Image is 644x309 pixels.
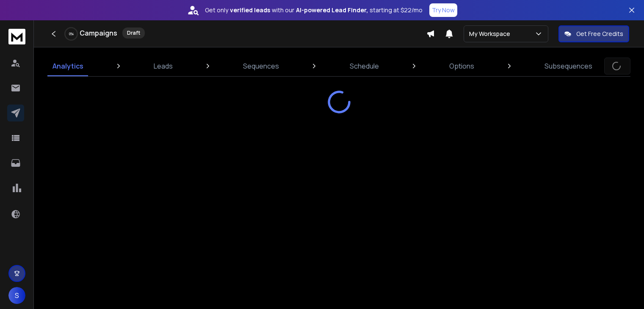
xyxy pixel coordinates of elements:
a: Analytics [47,56,88,76]
img: logo [8,29,25,44]
a: Schedule [345,56,384,76]
p: Sequences [243,61,279,71]
strong: verified leads [230,6,270,14]
a: Leads [149,56,178,76]
p: Get only with our starting at $22/mo [205,6,423,14]
a: Sequences [238,56,284,76]
button: S [8,287,25,304]
p: Get Free Credits [576,30,623,38]
p: Subsequences [544,61,592,71]
strong: AI-powered Lead Finder, [296,6,368,14]
p: Schedule [350,61,379,71]
p: 0 % [69,31,74,36]
p: My Workspace [469,30,514,38]
h1: Campaigns [80,28,117,38]
p: Try Now [432,6,455,14]
p: Analytics [53,61,83,71]
p: Leads [154,61,173,71]
button: Get Free Credits [558,25,629,42]
div: Draft [122,28,145,39]
button: Try Now [429,3,457,17]
p: Options [449,61,474,71]
a: Options [444,56,479,76]
a: Subsequences [539,56,597,76]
